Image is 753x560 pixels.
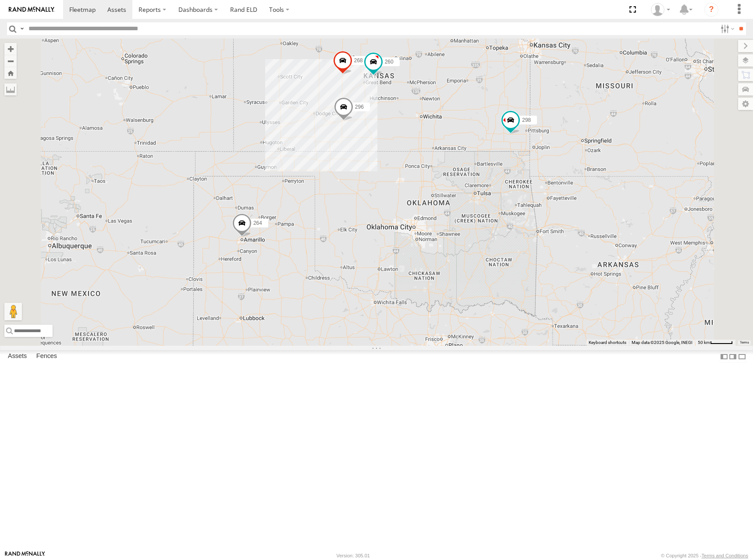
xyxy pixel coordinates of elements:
a: Visit our Website [5,551,45,560]
button: Zoom out [4,55,17,67]
label: Dock Summary Table to the Left [720,350,728,363]
div: Shane Miller [648,3,673,16]
label: Dock Summary Table to the Right [728,350,737,363]
label: Map Settings [738,98,753,110]
span: 260 [385,58,394,64]
span: 298 [522,117,531,123]
label: Search Query [18,22,25,35]
button: Zoom in [4,43,17,55]
a: Terms [740,340,749,344]
label: Measure [4,83,17,96]
label: Fences [32,351,61,363]
button: Keyboard shortcuts [589,340,626,346]
label: Assets [4,351,31,363]
span: 268 [354,57,363,63]
div: © Copyright 2025 - [661,553,748,558]
div: Version: 305.01 [337,553,370,558]
button: Zoom Home [4,67,17,79]
span: 296 [355,103,364,110]
img: rand-logo.svg [9,7,54,13]
button: Map Scale: 50 km per 48 pixels [695,340,735,346]
label: Search Filter Options [717,22,736,35]
a: Terms and Conditions [702,553,748,558]
span: 50 km [698,340,710,345]
label: Hide Summary Table [738,350,746,363]
span: Map data ©2025 Google, INEGI [632,340,693,345]
i: ? [704,3,718,17]
span: 264 [253,220,262,226]
button: Drag Pegman onto the map to open Street View [4,303,22,320]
